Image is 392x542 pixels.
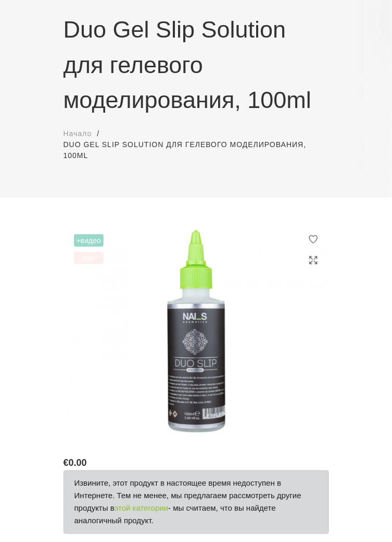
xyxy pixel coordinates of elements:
span: Начало [64,129,92,138]
a: этой категории [115,502,168,515]
span: +Видео [74,234,104,247]
a: Начало [64,128,92,139]
li: Duo Gel Slip Solution для гелевого моделирования, 100ml [64,139,329,161]
span: 0.00 [69,458,87,468]
img: ... [64,224,329,440]
div: Извините, этот продукт в настоящее время недоступен в Интернете. Тем не менее, мы предлагаем расс... [64,471,329,534]
span: € [64,458,69,468]
span: top [74,252,104,264]
h1: Duo Gel Slip Solution для гелевого моделирования, 100ml [64,12,329,118]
